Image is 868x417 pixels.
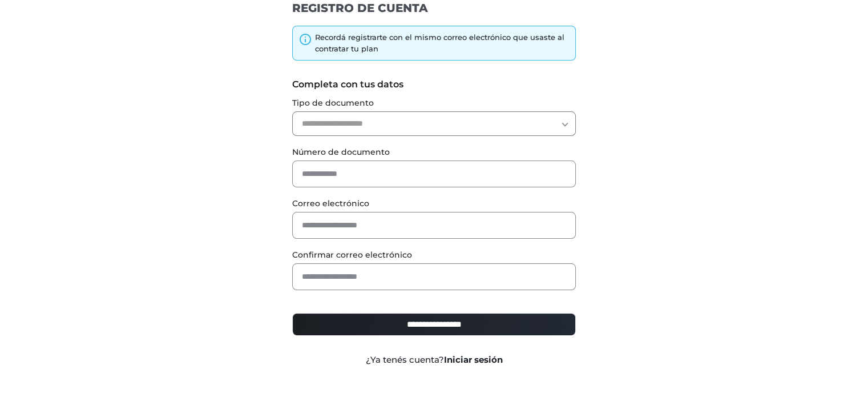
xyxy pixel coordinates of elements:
[292,198,576,210] label: Correo electrónico
[292,249,576,261] label: Confirmar correo electrónico
[284,354,584,367] div: ¿Ya tenés cuenta?
[292,97,576,109] label: Tipo de documento
[444,354,503,365] a: Iniciar sesión
[292,1,576,15] h1: REGISTRO DE CUENTA
[292,78,576,91] label: Completa con tus datos
[315,32,570,54] div: Recordá registrarte con el mismo correo electrónico que usaste al contratar tu plan
[292,146,576,158] label: Número de documento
